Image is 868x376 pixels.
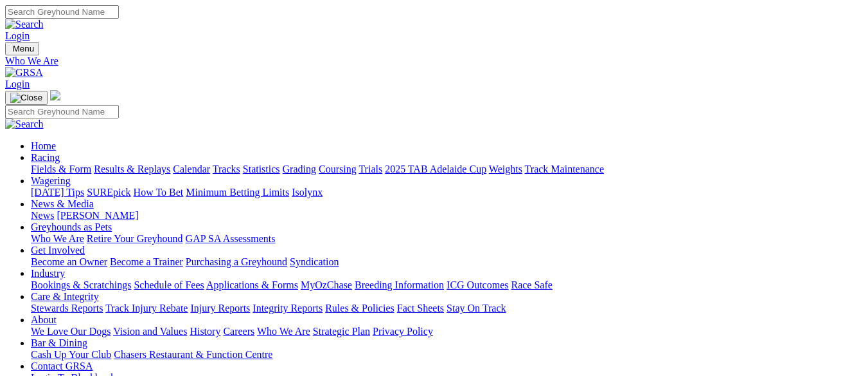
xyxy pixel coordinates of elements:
[31,337,87,348] a: Bar & Dining
[5,5,119,19] input: Search
[31,164,91,174] a: Fields & Form
[31,210,863,221] div: News & Media
[57,210,138,221] a: [PERSON_NAME]
[5,118,44,130] img: Search
[525,164,604,174] a: Track Maintenance
[31,326,863,337] div: About
[283,164,316,174] a: Grading
[173,164,210,174] a: Calendar
[31,233,863,245] div: Greyhounds as Pets
[113,326,187,337] a: Vision and Values
[5,19,44,30] img: Search
[5,67,43,79] img: GRSA
[359,164,382,174] a: Trials
[31,279,131,290] a: Bookings & Scratchings
[355,279,444,290] a: Breeding Information
[31,314,57,325] a: About
[87,187,130,198] a: SUREpick
[31,361,93,371] a: Contact GRSA
[31,326,111,337] a: We Love Our Dogs
[31,279,863,291] div: Industry
[114,349,272,360] a: Chasers Restaurant & Function Centre
[134,279,204,290] a: Schedule of Fees
[31,268,65,279] a: Industry
[31,349,111,360] a: Cash Up Your Club
[10,93,42,103] img: Close
[257,326,310,337] a: Who We Are
[31,198,94,209] a: News & Media
[223,326,254,337] a: Careers
[5,55,863,67] a: Who We Are
[87,233,183,244] a: Retire Your Greyhound
[31,187,863,198] div: Wagering
[292,187,323,198] a: Isolynx
[313,326,370,337] a: Strategic Plan
[206,279,298,290] a: Applications & Forms
[5,79,30,89] a: Login
[447,279,508,290] a: ICG Outcomes
[511,279,552,290] a: Race Safe
[31,233,84,244] a: Who We Are
[31,140,56,151] a: Home
[385,164,486,174] a: 2025 TAB Adelaide Cup
[31,303,103,314] a: Stewards Reports
[31,187,84,198] a: [DATE] Tips
[31,349,863,361] div: Bar & Dining
[325,303,394,314] a: Rules & Policies
[397,303,444,314] a: Fact Sheets
[373,326,433,337] a: Privacy Policy
[94,164,170,174] a: Results & Replays
[319,164,357,174] a: Coursing
[447,303,506,314] a: Stay On Track
[5,30,30,41] a: Login
[31,303,863,314] div: Care & Integrity
[186,256,287,267] a: Purchasing a Greyhound
[5,42,39,55] button: Toggle navigation
[213,164,240,174] a: Tracks
[5,91,48,105] button: Toggle navigation
[252,303,323,314] a: Integrity Reports
[290,256,339,267] a: Syndication
[31,256,107,267] a: Become an Owner
[31,164,863,175] div: Racing
[301,279,352,290] a: MyOzChase
[489,164,522,174] a: Weights
[31,210,54,221] a: News
[50,90,60,100] img: logo-grsa-white.png
[134,187,184,198] a: How To Bet
[31,152,60,163] a: Racing
[110,256,183,267] a: Become a Trainer
[31,245,85,256] a: Get Involved
[190,326,220,337] a: History
[5,105,119,118] input: Search
[31,175,71,186] a: Wagering
[31,291,99,302] a: Care & Integrity
[105,303,188,314] a: Track Injury Rebate
[13,44,34,53] span: Menu
[31,256,863,268] div: Get Involved
[186,233,276,244] a: GAP SA Assessments
[243,164,280,174] a: Statistics
[186,187,289,198] a: Minimum Betting Limits
[31,221,112,232] a: Greyhounds as Pets
[190,303,250,314] a: Injury Reports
